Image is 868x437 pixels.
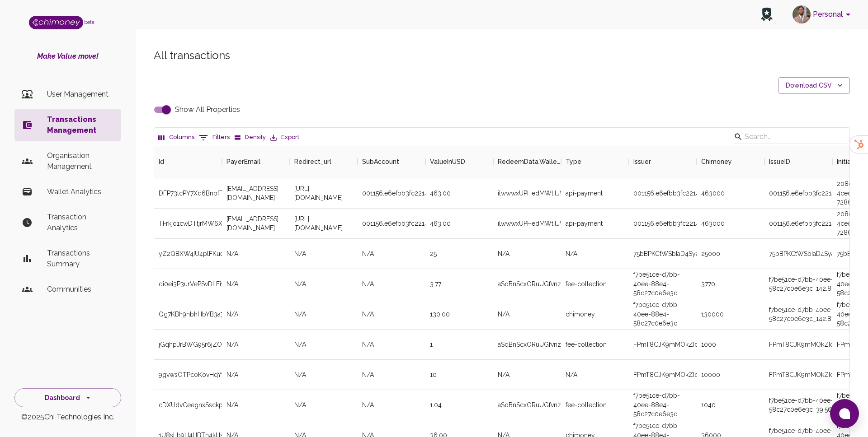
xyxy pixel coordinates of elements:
span: beta [84,19,94,25]
div: N/A [290,299,358,330]
div: 1 [425,330,493,360]
div: N/A [358,330,425,360]
div: f7be51ce-d7bb-40ee-88e4-58c27c0e6e3c_142.87_1758795258247 [764,299,832,330]
div: PayerEmail [226,145,260,178]
button: Export [268,130,302,144]
div: N/A [222,390,290,420]
p: Transactions Management [47,114,114,136]
div: qi0ei3P3urVePSvDLFiv [154,269,222,299]
div: N/A [493,299,561,330]
div: N/A [358,299,425,330]
div: N/A [358,269,425,299]
p: Communities [47,284,114,295]
div: N/A [222,299,290,330]
div: fee-collection [561,269,629,299]
button: account of current user [789,3,857,26]
div: N/A [290,239,358,269]
div: cDXUdvCeegnxSsckpyX9 [154,390,222,420]
div: 463.00 [425,178,493,209]
div: [URL][DOMAIN_NAME] [290,178,358,209]
button: Density [232,130,268,144]
div: aSdBnScxORuUGfvnzSe6 [493,330,561,360]
div: N/A [493,360,561,390]
div: [EMAIL_ADDRESS][DOMAIN_NAME] [222,178,290,209]
button: Open chat window [830,399,859,428]
div: N/A [493,239,561,269]
div: 3.77 [425,269,493,299]
div: Search [734,130,848,146]
div: 463.00 [425,209,493,239]
div: N/A [222,360,290,390]
div: Chimoney [697,145,764,178]
div: RedeemData.WalletID [493,145,561,178]
div: 463000 [697,178,764,209]
img: Logo [29,16,83,29]
div: aSdBnScxORuUGfvnzSe6 [493,269,561,299]
div: 001156.e6efbb3fc221432ba99e10323fedde1b.0010 [629,209,697,239]
div: Id [154,145,222,178]
div: Qg7KBh9hbhHbYB3a7Ss7 [154,299,222,330]
div: N/A [290,390,358,420]
button: Dashboard [14,388,121,408]
div: f7be51ce-d7bb-40ee-88e4-58c27c0e6e3c_142.87_1758795258247 [764,269,832,299]
div: RedeemData.WalletID [498,145,561,178]
button: Show filters [197,130,232,145]
div: N/A [222,239,290,269]
div: 130.00 [425,299,493,330]
div: Type [561,145,629,178]
div: TFrkjo1cwDTtjrMW6XDq [154,209,222,239]
div: 75bBPKCtWSbIaD4SyaNf0AWr0YW2_25_1758798786142 [764,239,832,269]
div: 3770 [697,269,764,299]
div: chimoney [561,299,629,330]
input: Search… [745,130,834,144]
p: Transactions Summary [47,248,114,270]
div: N/A [222,269,290,299]
div: fee-collection [561,330,629,360]
div: FPmT8CJK9mMOkZIcoZC99Y2LAqa2 [629,360,697,390]
div: 1000 [697,330,764,360]
div: 001156.e6efbb3fc221432ba99e10323fedde1b.0010 [358,209,425,239]
div: SubAccount [358,145,425,178]
div: FPmT8CJK9mMOkZIcoZC99Y2LAqa2_10_1758788170797 [764,330,832,360]
div: 001156.e6efbb3fc221432ba99e10323fedde1b.0010 [629,178,697,209]
div: 25000 [697,239,764,269]
div: N/A [290,360,358,390]
div: IssueID [769,145,790,178]
div: api-payment [561,209,629,239]
div: api-payment [561,178,629,209]
div: 130000 [697,299,764,330]
div: N/A [290,330,358,360]
div: Issuer [633,145,651,178]
div: fee-collection [561,390,629,420]
div: yZ2QBXW4IU4plFKuetSj [154,239,222,269]
img: avatar [793,5,811,23]
div: Redirect_url [294,145,331,178]
div: f7be51ce-d7bb-40ee-88e4-58c27c0e6e3c_39.564_1758775253717 [764,390,832,420]
div: 001156.e6efbb3fc221432ba99e10323fedde1b.0010 [358,178,425,209]
div: [EMAIL_ADDRESS][DOMAIN_NAME] [222,209,290,239]
h5: All transactions [154,48,850,63]
div: f7be51ce-d7bb-40ee-88e4-58c27c0e6e3c [629,390,697,420]
div: FPmT8CJK9mMOkZIcoZC99Y2LAqa2 [629,330,697,360]
p: Wallet Analytics [47,186,114,197]
div: Issuer [629,145,697,178]
div: 9gvwsOTPc0KovHqYt0zr [154,360,222,390]
p: User Management [47,89,114,100]
div: FPmT8CJK9mMOkZIcoZC99Y2LAqa2_10_1758788170797 [764,360,832,390]
div: Type [566,145,581,178]
div: 463000 [697,209,764,239]
div: IssueID [764,145,832,178]
div: [URL][DOMAIN_NAME] [290,209,358,239]
div: aSdBnScxORuUGfvnzSe6 [493,390,561,420]
div: N/A [222,330,290,360]
div: 001156.e6efbb3fc221432ba99e10323fedde1b.0010_463.00_1758811916968 [764,209,832,239]
button: Select columns [156,130,197,144]
div: N/A [358,239,425,269]
div: Redirect_url [290,145,358,178]
div: PayerEmail [222,145,290,178]
span: Show All Properties [175,104,240,115]
div: f7be51ce-d7bb-40ee-88e4-58c27c0e6e3c [629,269,697,299]
div: jGqhpJrBWG95r6jZOcAu [154,330,222,360]
div: 1.04 [425,390,493,420]
div: SubAccount [362,145,399,178]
